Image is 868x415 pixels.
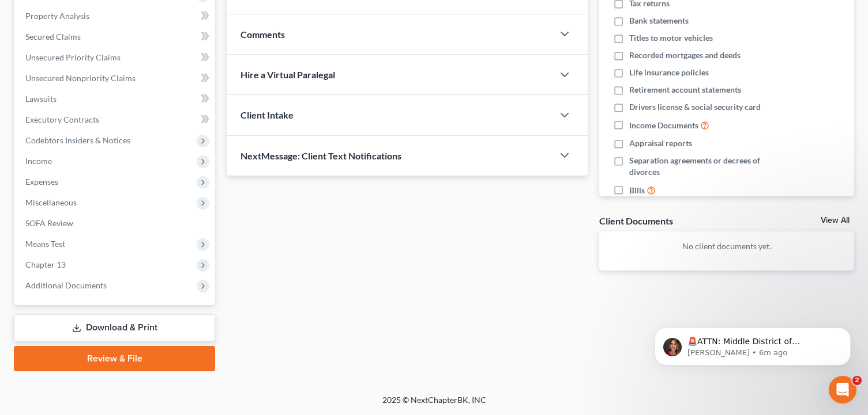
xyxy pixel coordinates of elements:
span: Hire a Virtual Paralegal [241,69,335,80]
span: Retirement account statements [629,84,741,96]
span: Executory Contracts [25,115,99,124]
span: Recorded mortgages and deeds [629,50,741,61]
span: Miscellaneous [25,197,77,207]
span: Unsecured Priority Claims [25,52,121,62]
span: Additional Documents [25,280,107,290]
span: Income [25,156,52,166]
span: 2 [852,376,862,385]
span: Comments [241,29,285,40]
a: Download & Print [14,314,215,341]
span: Expenses [25,177,58,186]
span: Income Documents [629,120,698,131]
span: Life insurance policies [629,67,709,78]
span: SOFA Review [25,218,73,228]
span: Bills [629,185,645,196]
span: Titles to motor vehicles [629,32,713,44]
a: SOFA Review [16,213,215,234]
span: Codebtors Insiders & Notices [25,135,130,145]
iframe: Intercom live chat [829,376,856,403]
a: Unsecured Priority Claims [16,47,215,68]
span: Drivers license & social security card [629,101,761,113]
div: Client Documents [599,215,673,227]
span: Lawsuits [25,94,57,104]
span: Bank statements [629,15,689,26]
span: Appraisal reports [629,138,692,149]
span: NextMessage: Client Text Notifications [241,150,401,161]
a: Unsecured Nonpriority Claims [16,68,215,89]
span: Means Test [25,239,65,249]
a: View All [821,216,850,224]
a: Lawsuits [16,89,215,109]
p: No client documents yet. [608,241,845,252]
span: Unsecured Nonpriority Claims [25,73,136,83]
span: Separation agreements or decrees of divorces [629,155,780,178]
a: Executory Contracts [16,109,215,130]
a: Review & File [14,346,215,371]
span: Chapter 13 [25,260,66,269]
a: Secured Claims [16,26,215,47]
div: 2025 © NextChapterBK, INC [106,394,763,415]
span: Property Analysis [25,11,89,21]
a: Property Analysis [16,6,215,26]
span: Secured Claims [25,32,81,41]
iframe: Intercom notifications message [637,303,868,384]
span: Client Intake [241,109,294,120]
